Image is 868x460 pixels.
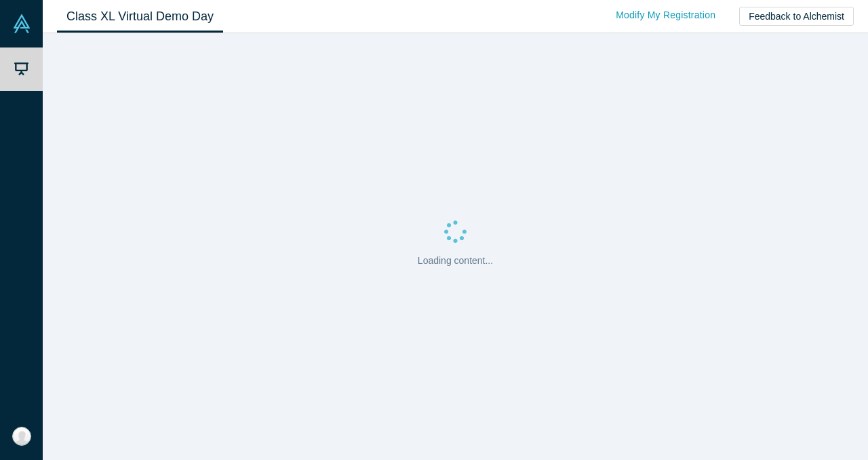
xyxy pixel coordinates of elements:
button: Feedback to Alchemist [739,7,854,26]
img: Alchemist Vault Logo [12,14,31,33]
a: Modify My Registration [601,3,730,27]
a: Class XL Virtual Demo Day [57,1,223,33]
p: Loading content... [418,254,493,268]
img: Gunjan Mahawar's Account [12,427,31,446]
